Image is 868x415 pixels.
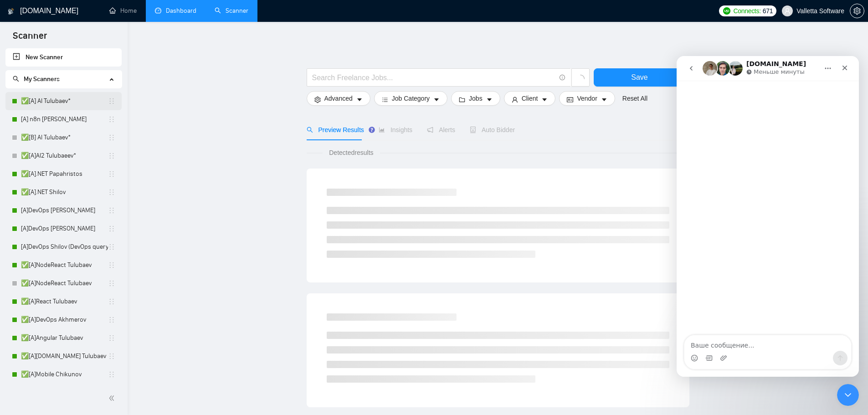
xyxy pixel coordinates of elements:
[21,128,108,147] a: ✅[B] AI Tulubaev*
[13,75,60,83] span: My Scanners
[21,165,108,183] a: ✅[A].NET Papahristos
[382,96,388,103] span: bars
[733,6,760,16] span: Connects:
[21,365,108,384] a: ✅[A]Mobile Chikunov
[108,261,115,269] span: holder
[5,292,122,311] li: ✅[A]React Tulubaev
[504,91,556,106] button: userClientcaret-down
[13,76,19,82] span: search
[5,311,122,329] li: ✅[A]DevOps Akhmerov
[5,110,122,128] li: [A] n8n Chizhevskii
[108,170,115,178] span: holder
[379,127,385,133] span: area-chart
[576,75,585,83] span: loading
[108,394,118,403] span: double-left
[850,4,864,18] button: setting
[108,207,115,214] span: holder
[108,189,115,196] span: holder
[5,347,122,365] li: ✅[A]Angular.NET Tulubaev
[5,165,122,183] li: ✅[A].NET Papahristos
[108,316,115,323] span: holder
[108,152,115,159] span: holder
[108,116,115,123] span: holder
[5,92,122,110] li: ✅[A] AI Tulubaev*
[567,96,573,103] span: idcard
[307,91,370,106] button: settingAdvancedcaret-down
[723,7,730,15] img: upwork-logo.png
[8,4,14,19] img: logo
[837,384,859,406] iframe: Intercom live chat
[21,147,108,165] a: ✅[A]AI2 Tulubaeev*
[470,127,476,133] span: robot
[5,274,122,292] li: ✅[A]NodeReact Tulubaev
[108,280,115,287] span: holder
[541,96,548,103] span: caret-down
[108,334,115,342] span: holder
[5,220,122,238] li: [A]DevOps Shilov
[379,126,412,133] span: Insights
[784,8,791,14] span: user
[5,29,54,48] span: Scanner
[21,274,108,292] a: ✅[A]NodeReact Tulubaev
[850,7,864,15] span: setting
[108,353,115,360] span: holder
[5,128,122,147] li: ✅[B] AI Tulubaev*
[307,127,313,133] span: search
[512,96,518,103] span: user
[374,91,447,106] button: barsJob Categorycaret-down
[21,238,108,256] a: [A]DevOps Shilov (DevOps query)
[21,110,108,128] a: [A] n8n [PERSON_NAME]
[307,126,364,133] span: Preview Results
[392,93,430,103] span: Job Category
[356,96,363,103] span: caret-down
[486,96,493,103] span: caret-down
[312,72,555,83] input: Search Freelance Jobs...
[470,126,515,133] span: Auto Bidder
[459,96,465,103] span: folder
[5,238,122,256] li: [A]DevOps Shilov (DevOps query)
[577,93,597,103] span: Vendor
[323,148,380,158] span: Detected results
[21,292,108,311] a: ✅[A]React Tulubaev
[21,256,108,274] a: ✅[A]NodeReact Tulubaev
[5,147,122,165] li: ✅[A]AI2 Tulubaeev*
[451,91,500,106] button: folderJobscaret-down
[13,48,114,67] a: New Scanner
[108,371,115,378] span: holder
[314,96,321,103] span: setting
[5,256,122,274] li: ✅[A]NodeReact Tulubaev
[5,329,122,347] li: ✅[A]Angular Tulubaev
[108,243,115,251] span: holder
[560,75,565,81] span: info-circle
[5,183,122,201] li: ✅[A].NET Shilov
[21,220,108,238] a: [A]DevOps [PERSON_NAME]
[5,201,122,220] li: [A]DevOps Akhmerov
[21,201,108,220] a: [A]DevOps [PERSON_NAME]
[559,91,615,106] button: idcardVendorcaret-down
[763,6,773,16] span: 671
[368,126,376,134] div: Tooltip anchor
[677,56,859,377] iframe: Intercom live chat
[21,347,108,365] a: ✅[A][DOMAIN_NAME] Tulubaev
[155,7,196,15] a: dashboardDashboard
[21,311,108,329] a: ✅[A]DevOps Akhmerov
[522,93,538,103] span: Client
[109,7,137,15] a: homeHome
[324,93,353,103] span: Advanced
[5,48,122,67] li: New Scanner
[21,183,108,201] a: ✅[A].NET Shilov
[427,127,433,133] span: notification
[24,75,60,83] span: My Scanners
[108,225,115,232] span: holder
[21,329,108,347] a: ✅[A]Angular Tulubaev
